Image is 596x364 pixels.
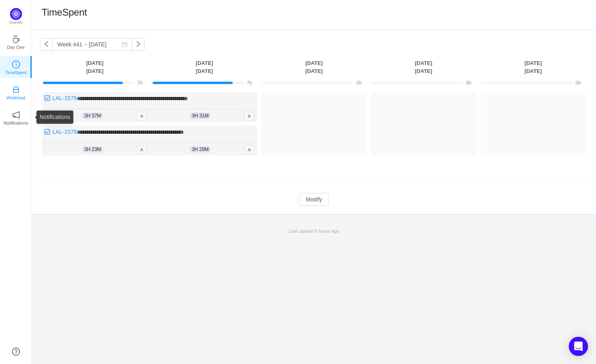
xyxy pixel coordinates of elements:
img: 10318 [44,95,50,101]
span: 3h 31m [189,113,211,119]
span: A [137,112,147,121]
th: [DATE] [DATE] [369,59,479,75]
span: 0h [356,80,362,86]
span: 7h [137,80,143,86]
img: Quantify [10,8,22,20]
button: icon: right [132,38,145,51]
span: 3h 37m [82,113,103,119]
span: A [137,145,147,154]
a: LAL-1578 [52,129,77,135]
i: icon: coffee [12,35,20,43]
span: 3h 29m [189,146,211,153]
p: Notifications [4,119,28,127]
th: [DATE] [DATE] [478,59,588,75]
input: Select a week [52,38,132,51]
a: icon: clock-circleTimeSpent [12,63,20,71]
span: A [244,145,254,154]
p: TimeSpent [5,69,27,76]
button: Modify [299,193,328,206]
a: icon: question-circle [12,348,20,356]
p: Quantify [9,20,23,26]
a: LAL-1579 [52,95,77,101]
span: 0h [466,80,471,86]
i: icon: inbox [12,86,20,94]
a: icon: notificationNotifications [12,113,20,121]
a: icon: coffeeDay One [12,38,20,46]
h1: TimeSpent [42,6,87,18]
div: Open Intercom Messenger [569,337,588,356]
span: 6 hours ago [314,228,339,233]
span: 0h [576,80,581,86]
i: icon: calendar [122,42,127,47]
span: 3h 23m [82,146,103,153]
span: Last update: [289,228,339,233]
th: [DATE] [DATE] [150,59,260,75]
button: icon: left [40,38,53,51]
span: A [244,112,254,121]
th: [DATE] [DATE] [259,59,369,75]
span: 7h [247,80,252,86]
p: Workload [6,94,25,101]
i: icon: notification [12,111,20,119]
i: icon: clock-circle [12,60,20,68]
th: [DATE] [DATE] [40,59,150,75]
p: Day One [7,44,24,51]
a: icon: inboxWorkload [12,88,20,96]
img: 10318 [44,129,50,135]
